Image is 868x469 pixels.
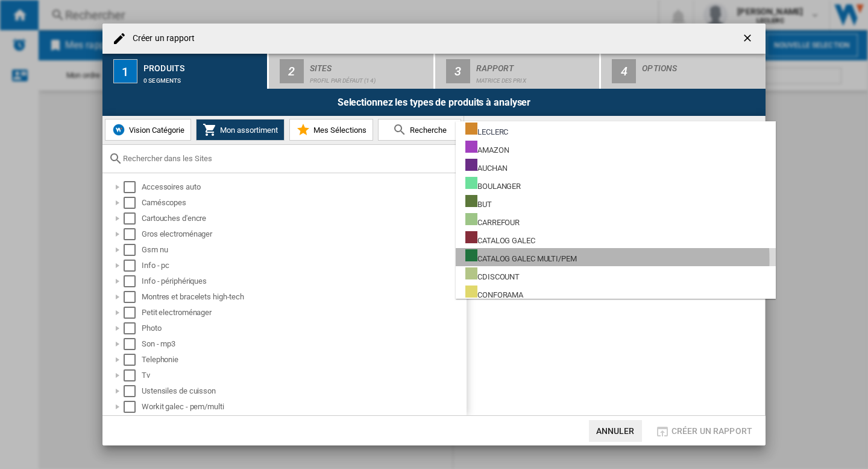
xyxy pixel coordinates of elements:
div: BUT [465,195,492,210]
div: AMAZON [465,141,509,156]
div: CARREFOUR [465,213,520,228]
div: BOULANGER [465,177,521,192]
div: CATALOG GALEC [465,231,535,246]
div: LECLERC [465,123,508,138]
div: CATALOG GALEC MULTI/PEM [465,249,577,264]
div: AUCHAN [465,159,507,174]
div: CONFORAMA [465,286,523,301]
div: CDISCOUNT [465,267,520,282]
